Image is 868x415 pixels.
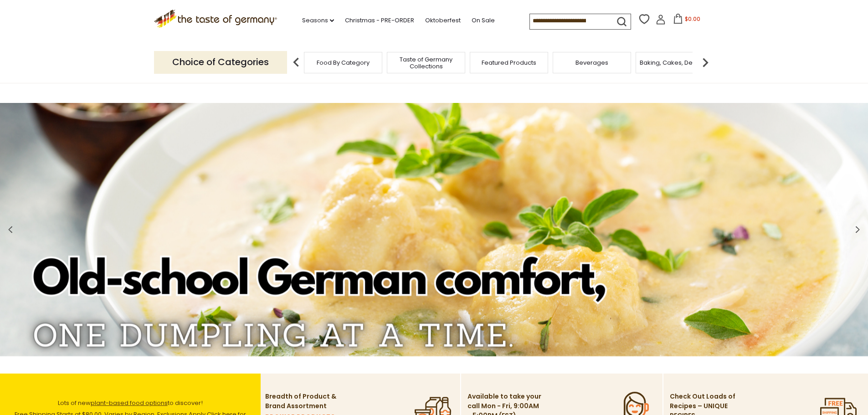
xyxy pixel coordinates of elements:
img: previous arrow [287,53,305,72]
a: Featured Products [482,59,536,66]
img: next arrow [696,53,714,72]
a: On Sale [472,15,495,26]
p: Choice of Categories [154,51,287,73]
a: Taste of Germany Collections [390,56,462,70]
span: $0.00 [685,15,700,23]
a: Beverages [575,59,608,66]
a: Oktoberfest [425,15,461,26]
button: $0.00 [668,14,706,27]
a: Seasons [302,15,334,26]
a: Food By Category [317,59,370,66]
a: plant-based food options [91,399,168,407]
a: Baking, Cakes, Desserts [640,59,710,66]
a: Christmas - PRE-ORDER [345,15,414,26]
p: Breadth of Product & Brand Assortment [265,392,340,411]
